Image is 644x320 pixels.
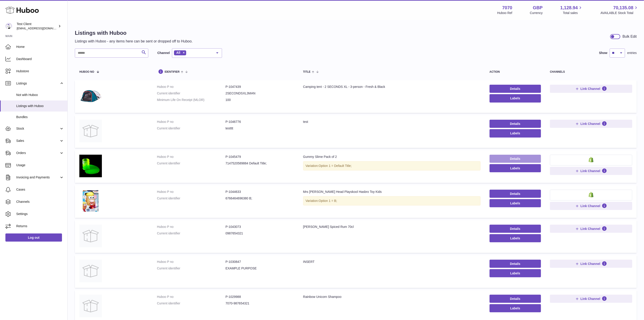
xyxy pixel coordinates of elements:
button: Link Channel [550,85,632,93]
button: Link Channel [550,295,632,303]
dd: EXAMPLE PURPOSE [225,266,294,271]
a: 1,128.94 Total sales [560,5,583,15]
img: Gummy Slime Pack of 2 [79,155,102,177]
span: All [176,51,180,54]
dd: 7147520589884 Default Title; [225,161,294,166]
button: Link Channel [550,120,632,128]
span: Channels [16,200,64,204]
span: entries [627,51,637,55]
span: Stock [16,126,59,131]
dd: 100 [225,98,294,102]
dd: P-1029988 [225,295,294,299]
dt: Huboo P no [157,85,225,89]
span: Orders [16,151,59,155]
button: Link Channel [550,167,632,175]
dd: 2SECONDSXL3MAN [225,91,294,96]
span: Listings [16,81,59,86]
img: shopify-small.png [589,192,594,197]
div: Currency [530,11,543,15]
span: Listings with Huboo [16,104,64,108]
dd: P-1047439 [225,85,294,89]
span: Link Channel [580,262,600,266]
dt: Current identifier [157,196,225,201]
dt: Huboo P no [157,155,225,159]
dd: 0987654321 [225,231,294,236]
strong: 7070 [502,5,512,11]
a: 70,135.08 AVAILABLE Stock Total [600,5,639,15]
span: Hubstore [16,69,64,73]
dd: 7070-987654321 [225,301,294,306]
a: Details [490,155,541,163]
h1: Listings with Huboo [75,29,193,37]
div: Gummy Slime Pack of 2 [303,155,481,159]
span: identifier [165,70,180,73]
a: Log out [5,234,62,242]
div: test [303,120,481,124]
span: Cases [16,187,64,192]
button: Labels [490,94,541,102]
span: Option 1 = B; [319,199,337,203]
img: Rainbow Unicorn Shampoo [79,295,102,317]
span: 1,128.94 [560,5,578,11]
span: title [303,70,311,73]
dt: Current identifier [157,161,225,166]
img: INSERT [79,260,102,282]
img: internalAdmin-7070@internal.huboo.com [5,23,12,30]
img: Barti Spiced Rum 70cl [79,225,102,247]
dd: P-1044633 [225,190,294,194]
span: Link Channel [580,297,600,301]
button: Labels [490,269,541,277]
dd: testttt [225,126,294,131]
button: Link Channel [550,225,632,233]
span: Huboo no [79,70,94,73]
div: Test Client [17,22,57,30]
a: Details [490,120,541,128]
dt: Current identifier [157,91,225,96]
dd: P-1030847 [225,260,294,264]
span: AVAILABLE Stock Total [600,11,639,15]
span: Usage [16,163,64,167]
dt: Huboo P no [157,225,225,229]
span: Total sales [563,11,583,15]
div: Variation: [303,161,481,171]
div: Camping tent - 2 SECONDS XL - 3-person - Fresh & Black [303,85,481,89]
p: Listings with Huboo - any items here can be sent or dropped off to Huboo. [75,39,193,44]
button: Labels [490,129,541,137]
label: Channel [157,51,170,55]
span: Link Channel [580,87,600,91]
a: Details [490,260,541,268]
dt: Minimum Life On Receipt (MLOR) [157,98,225,102]
img: Camping tent - 2 SECONDS XL - 3-person - Fresh & Black [79,85,102,107]
button: Link Channel [550,260,632,268]
span: [EMAIL_ADDRESS][DOMAIN_NAME] [17,26,66,30]
dt: Huboo P no [157,190,225,194]
dt: Huboo P no [157,295,225,299]
dd: P-1045479 [225,155,294,159]
span: Not with Huboo [16,93,64,97]
span: Bundles [16,115,64,119]
div: Huboo Ref [497,11,512,15]
span: Sales [16,139,59,143]
div: [PERSON_NAME] Spiced Rum 70cl [303,225,481,229]
dt: Huboo P no [157,120,225,124]
span: Link Channel [580,227,600,231]
span: 70,135.08 [613,5,633,11]
dt: Current identifier [157,301,225,306]
label: Show [599,51,607,55]
dd: P-1043073 [225,225,294,229]
button: Labels [490,164,541,172]
div: Variation: [303,196,481,206]
button: Labels [490,304,541,312]
button: Labels [490,199,541,207]
dd: 6766464696380 B; [225,196,294,201]
div: Bulk Edit [623,34,637,39]
img: test [79,120,102,142]
div: action [490,70,541,73]
span: Returns [16,224,64,228]
span: Option 1 = Default Title; [319,164,352,168]
button: Link Channel [550,202,632,210]
span: Link Channel [580,122,600,126]
div: Mrs [PERSON_NAME] Head Playskool Hasbro Toy Kids [303,190,481,194]
a: Details [490,295,541,303]
a: Details [490,190,541,198]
